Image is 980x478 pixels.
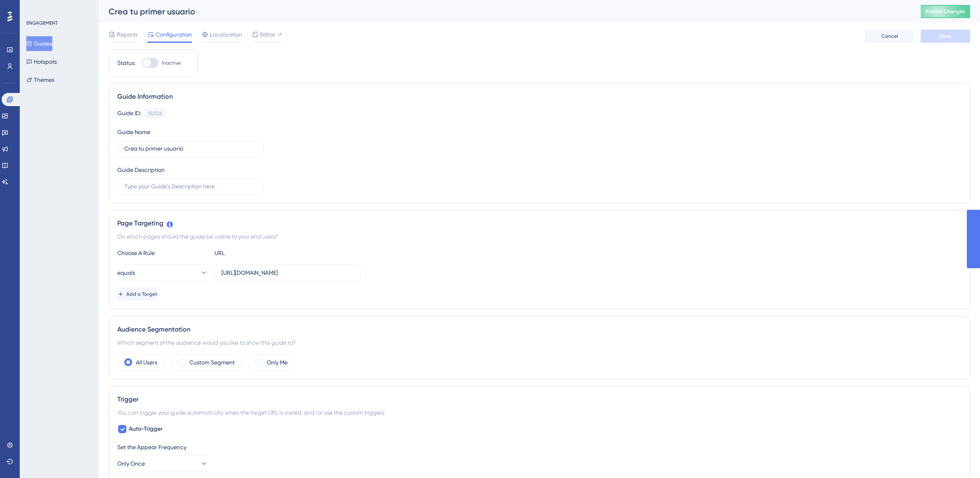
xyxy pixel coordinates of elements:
label: All Users [136,357,157,367]
iframe: UserGuiding AI Assistant Launcher [945,446,970,470]
span: Save [940,33,951,39]
span: Inactive [162,60,181,66]
button: Publish Changes [921,5,970,18]
div: ENGAGEMENT [26,20,58,26]
div: Set the Appear Frequency [117,442,961,452]
div: Choose A Rule [117,248,208,258]
input: Type your Guide’s Description here [124,182,257,191]
span: Cancel [881,33,898,39]
div: Status: [117,58,135,68]
div: URL [214,248,305,258]
div: Page Targeting [117,218,961,228]
span: Configuration [156,30,192,39]
button: equals [117,265,208,281]
div: Guide Description [117,165,165,175]
button: Add a Target [117,288,157,301]
button: Only Once [117,455,208,472]
input: Type your Guide’s Name here [124,144,257,153]
label: Only Me [267,357,288,367]
span: Reports [117,30,137,39]
button: Save [921,30,970,43]
div: On which pages should the guide be visible to your end users? [117,232,961,241]
button: Guides [26,36,52,51]
button: Themes [26,72,54,87]
span: Only Once [117,459,145,469]
span: Auto-Trigger [129,424,163,434]
span: Add a Target [126,291,157,297]
input: yourwebsite.com/path [221,268,354,277]
div: Crea tu primer usuario [109,6,900,17]
span: Editor [260,30,275,39]
label: Custom Segment [189,357,235,367]
span: Publish Changes [926,8,965,15]
div: You can trigger your guide automatically when the target URL is visited, and/or use the custom tr... [117,408,961,418]
div: Guide Name [117,127,150,137]
div: Guide Information [117,92,961,102]
div: Guide ID: [117,108,141,119]
div: Audience Segmentation [117,325,961,334]
div: Which segment of the audience would you like to show this guide to? [117,338,961,348]
button: Cancel [865,30,914,43]
button: Hotspots [26,54,57,69]
div: 152526 [148,110,162,117]
span: equals [117,268,135,278]
span: Localization [210,30,242,39]
div: Trigger [117,394,961,404]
